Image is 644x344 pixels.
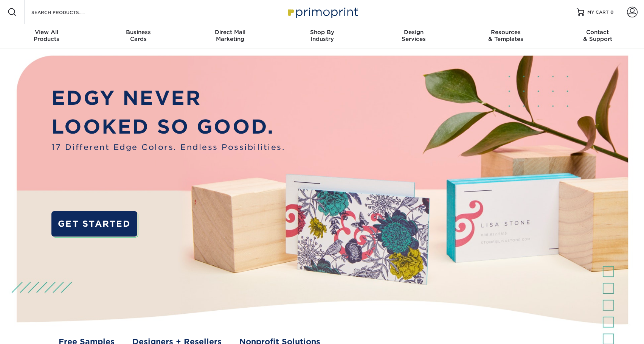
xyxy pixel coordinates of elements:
[460,29,552,36] span: Resources
[31,8,104,17] input: SEARCH PRODUCTS.....
[1,24,93,48] a: View AllProducts
[51,142,285,153] span: 17 Different Edge Colors. Endless Possibilities.
[1,29,93,36] span: View All
[92,29,184,36] span: Business
[276,29,368,36] span: Shop By
[184,24,276,48] a: Direct MailMarketing
[552,29,644,36] span: Contact
[51,84,285,113] p: EDGY NEVER
[552,29,644,42] div: & Support
[92,24,184,48] a: BusinessCards
[276,24,368,48] a: Shop ByIndustry
[368,29,460,36] span: Design
[368,29,460,42] div: Services
[1,29,93,42] div: Products
[460,24,552,48] a: Resources& Templates
[460,29,552,42] div: & Templates
[184,29,276,42] div: Marketing
[51,211,137,237] a: GET STARTED
[368,24,460,48] a: DesignServices
[276,29,368,42] div: Industry
[184,29,276,36] span: Direct Mail
[552,24,644,48] a: Contact& Support
[92,29,184,42] div: Cards
[587,9,609,16] span: MY CART
[284,4,360,20] img: Primoprint
[610,9,614,15] span: 0
[51,112,285,142] p: LOOKED SO GOOD.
